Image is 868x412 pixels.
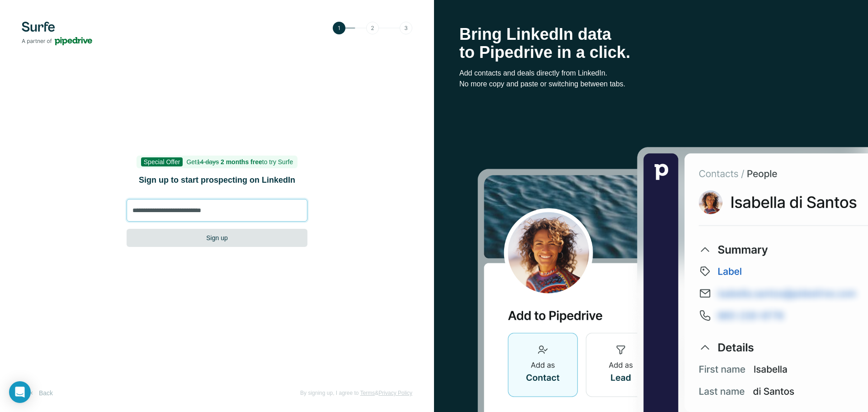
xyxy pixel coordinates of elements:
[221,158,262,166] b: 2 months free
[197,158,219,166] s: 14 days
[459,68,843,79] p: Add contacts and deals directly from LinkedIn.
[141,157,183,166] span: Special Offer
[378,390,412,396] a: Privacy Policy
[477,146,868,412] img: Surfe Stock Photo - Selling good vibes
[333,22,412,34] img: Step 1
[22,22,92,45] img: Surfe's logo
[459,79,843,90] p: No more copy and paste or switching between tabs.
[459,25,843,62] h1: Bring LinkedIn data to Pipedrive in a click.
[127,174,307,186] h1: Sign up to start prospecting on LinkedIn
[22,385,59,401] button: Back
[127,229,307,247] button: Sign up
[300,390,359,396] span: By signing up, I agree to
[360,390,375,396] a: Terms
[9,381,31,403] div: Open Intercom Messenger
[375,390,378,396] span: &
[186,158,293,166] span: Get to try Surfe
